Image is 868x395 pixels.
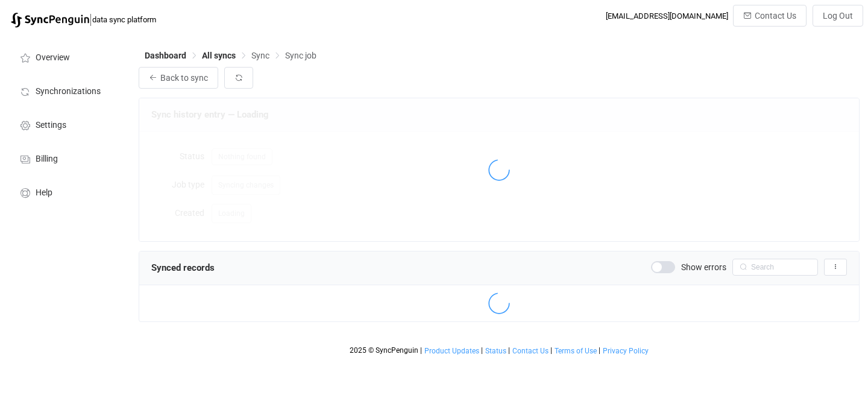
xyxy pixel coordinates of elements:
span: Synchronizations [36,87,101,96]
span: Contact Us [755,11,796,21]
span: | [420,346,422,355]
button: Contact Us [733,5,807,27]
a: Help [6,175,127,209]
span: Privacy Policy [603,347,649,355]
span: Terms of Use [555,347,597,355]
span: Show errors [681,263,726,271]
span: data sync platform [92,15,156,24]
span: | [89,11,92,28]
a: Status [485,347,507,355]
a: Settings [6,107,127,141]
span: Log Out [823,11,853,21]
input: Search [732,259,818,276]
span: All syncs [202,51,236,60]
span: Dashboard [145,51,186,60]
span: 2025 © SyncPenguin [350,346,418,355]
a: Overview [6,40,127,74]
span: | [599,346,600,355]
div: Breadcrumb [145,51,316,60]
div: [EMAIL_ADDRESS][DOMAIN_NAME] [606,11,728,21]
span: Settings [36,121,66,130]
span: Product Updates [424,347,479,355]
span: | [508,346,510,355]
span: Overview [36,53,70,63]
button: Log Out [813,5,863,27]
a: Billing [6,141,127,175]
a: Contact Us [512,347,549,355]
a: |data sync platform [11,11,156,28]
span: Contact Us [512,347,549,355]
a: Synchronizations [6,74,127,107]
span: Sync job [285,51,316,60]
span: Status [485,347,506,355]
a: Product Updates [424,347,480,355]
a: Privacy Policy [602,347,649,355]
img: syncpenguin.svg [11,13,89,28]
span: Billing [36,154,58,164]
a: Terms of Use [554,347,597,355]
span: Help [36,188,52,198]
span: Synced records [151,262,215,273]
span: | [481,346,483,355]
span: Sync [251,51,269,60]
span: | [550,346,552,355]
span: Back to sync [160,73,208,83]
button: Back to sync [139,67,218,89]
